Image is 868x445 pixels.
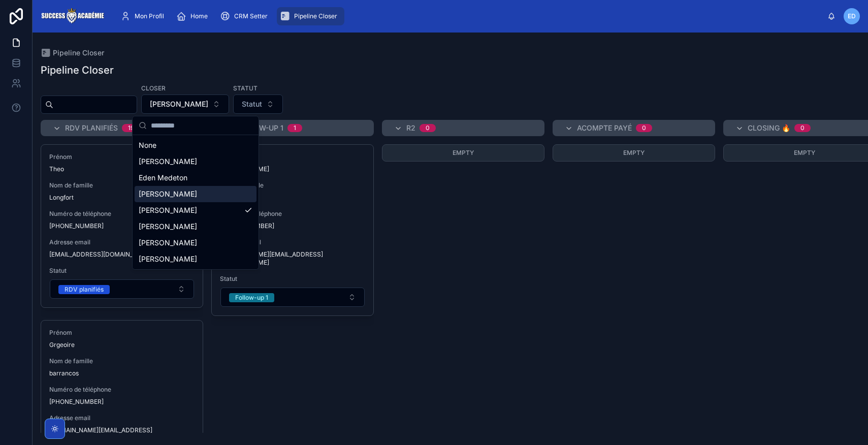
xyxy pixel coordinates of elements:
span: Longfort [49,194,195,202]
span: Adresse email [49,414,195,422]
span: Eden Medeton [139,173,187,183]
span: Adresse email [49,238,195,246]
span: Prénom [49,153,195,161]
div: scrollable content [112,5,827,27]
span: Statut [242,99,262,109]
span: [PERSON_NAME] [139,238,197,248]
span: Nom de famille [220,181,365,189]
span: Adresse email [220,238,365,246]
button: Select Button [50,279,194,299]
span: Statut [49,267,195,275]
div: 1 [294,124,296,132]
a: CRM Setter [217,7,275,25]
label: Statut [233,83,258,92]
div: Suggestions [133,135,259,269]
span: Grgeoire [49,341,195,349]
span: Follow-up 1 [236,123,283,133]
span: [PHONE_NUMBER] [49,222,195,230]
span: ED [848,12,856,20]
span: Pipeline Closer [294,12,337,20]
div: 0 [800,124,805,132]
div: None [135,137,256,153]
span: [PHONE_NUMBER] [49,398,195,406]
span: [PERSON_NAME] [150,99,208,109]
span: Nom de famille [49,357,195,365]
span: [EMAIL_ADDRESS][DOMAIN_NAME] [49,250,195,259]
span: [PERSON_NAME] [220,165,365,173]
span: barrancos [49,369,195,377]
span: Empty [623,149,645,156]
span: Mon Profil [135,12,164,20]
div: 19 [128,124,135,132]
span: Statut [220,275,365,283]
a: Pipeline Closer [41,48,104,58]
a: Mon Profil [117,7,171,25]
span: [PERSON_NAME] [139,156,197,167]
span: CRM Setter [234,12,268,20]
button: Select Button [233,94,283,114]
span: Numéro de téléphone [49,386,195,394]
span: [PERSON_NAME] [139,189,197,199]
span: Acompte payé [577,123,632,133]
span: [DOMAIN_NAME][EMAIL_ADDRESS][DOMAIN_NAME] [49,426,195,442]
span: Theo [49,165,195,173]
span: Home [190,12,208,20]
img: App logo [41,8,104,24]
a: Prénom[PERSON_NAME]Nom de famille--Numéro de téléphone[PHONE_NUMBER]Adresse email[PERSON_NAME][EM... [211,144,374,316]
div: RDV planifiés [65,285,104,294]
span: [PERSON_NAME][EMAIL_ADDRESS][DOMAIN_NAME] [220,250,365,267]
span: Nom de famille [49,181,195,189]
button: Select Button [141,94,229,114]
span: Numéro de téléphone [220,210,365,218]
div: 0 [426,124,430,132]
div: 0 [642,124,646,132]
div: Follow-up 1 [235,293,268,302]
span: Empty [453,149,474,156]
span: Empty [794,149,815,156]
a: Pipeline Closer [277,7,344,25]
button: Select Button [220,288,365,307]
span: Prénom [49,329,195,337]
label: Closer [141,83,166,92]
a: Home [173,7,215,25]
span: [PERSON_NAME] [139,254,197,264]
span: Numéro de téléphone [49,210,195,218]
span: [PERSON_NAME] [139,221,197,232]
span: Prénom [220,153,365,161]
span: Pipeline Closer [53,48,104,58]
span: [PHONE_NUMBER] [220,222,365,230]
span: Closing 🔥 [748,123,790,133]
h1: Pipeline Closer [41,63,114,77]
span: R2 [406,123,415,133]
span: RDV planifiés [65,123,118,133]
a: PrénomTheoNom de familleLongfortNuméro de téléphone[PHONE_NUMBER]Adresse email[EMAIL_ADDRESS][DOM... [41,144,203,308]
span: [PERSON_NAME] [139,205,197,215]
